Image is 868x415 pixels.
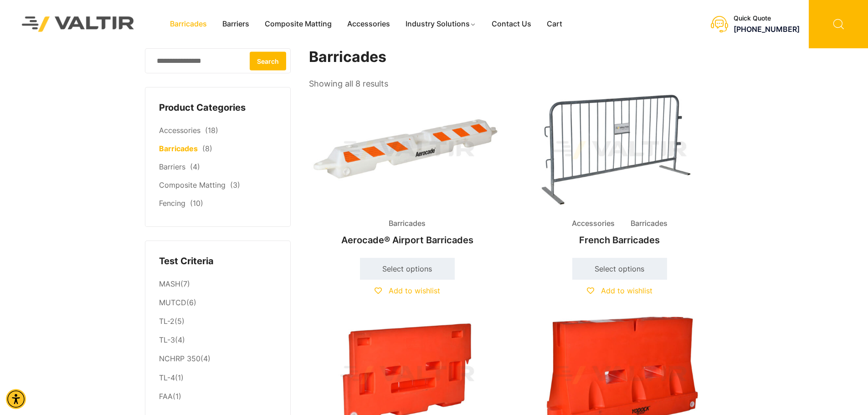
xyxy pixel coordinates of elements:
[375,286,440,295] a: Add to wishlist
[159,126,200,135] a: Accessories
[159,294,277,313] li: (6)
[159,350,277,369] li: (4)
[6,389,26,409] div: Accessibility Menu
[309,76,388,92] p: Showing all 8 results
[382,217,432,231] span: Barricades
[601,286,652,295] span: Add to wishlist
[159,317,175,326] a: TL-2
[521,91,718,250] a: Accessories BarricadesFrench Barricades
[389,286,440,295] span: Add to wishlist
[215,17,257,31] a: Barriers
[360,258,455,280] a: Select options for “Aerocade® Airport Barricades”
[250,51,286,70] button: Search
[539,17,570,31] a: Cart
[339,17,398,31] a: Accessories
[159,373,175,382] a: TL-4
[587,286,652,295] a: Add to wishlist
[398,17,484,31] a: Industry Solutions
[159,313,277,331] li: (5)
[159,335,175,344] a: TL-3
[10,5,146,43] img: Valtir Rentals
[190,199,203,208] span: (10)
[484,17,539,31] a: Contact Us
[159,331,277,350] li: (4)
[159,101,277,115] h4: Product Categories
[205,126,218,135] span: (18)
[159,387,277,404] li: (1)
[159,354,200,363] a: NCHRP 350
[145,48,291,73] input: Search for:
[202,144,212,153] span: (8)
[257,17,339,31] a: Composite Matting
[521,91,718,209] img: Accessories
[159,180,226,190] a: Composite Matting
[159,199,185,208] a: Fencing
[565,217,621,231] span: Accessories
[734,15,800,22] div: Quick Quote
[230,180,240,190] span: (3)
[159,392,173,401] a: FAA
[162,17,215,31] a: Barricades
[521,230,718,250] h2: French Barricades
[309,230,506,250] h2: Aerocade® Airport Barricades
[309,91,506,209] img: Barricades
[734,25,800,34] a: call (888) 496-3625
[309,91,506,250] a: BarricadesAerocade® Airport Barricades
[159,144,198,153] a: Barricades
[624,217,674,231] span: Barricades
[159,369,277,387] li: (1)
[159,162,185,171] a: Barriers
[159,275,277,293] li: (7)
[159,298,186,307] a: MUTCD
[572,258,667,280] a: Select options for “French Barricades”
[190,162,200,171] span: (4)
[159,255,277,268] h4: Test Criteria
[309,48,719,66] h1: Barricades
[159,279,180,288] a: MASH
